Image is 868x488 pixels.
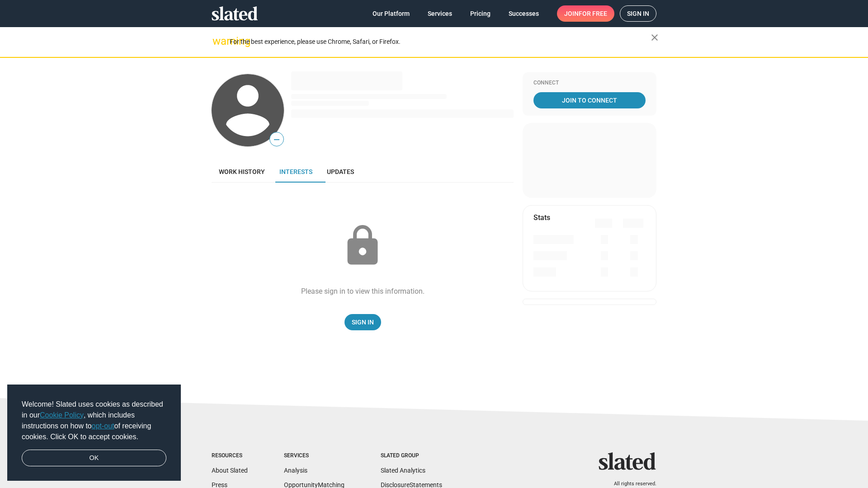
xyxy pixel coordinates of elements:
span: Sign In [352,314,374,330]
a: Cookie Policy [40,411,84,419]
a: Updates [320,161,361,183]
span: Updates [327,168,354,175]
div: Resources [212,452,248,460]
span: Services [428,5,452,22]
div: Please sign in to view this information. [301,286,425,296]
a: Pricing [463,5,498,22]
a: Work history [212,161,272,183]
mat-card-title: Stats [533,213,550,222]
a: About Slated [212,467,248,474]
div: Slated Group [381,452,442,460]
a: Joinfor free [557,5,614,22]
a: Our Platform [365,5,417,22]
mat-icon: lock [340,223,385,268]
span: Welcome! Slated uses cookies as described in our , which includes instructions on how to of recei... [22,399,166,442]
span: Pricing [470,5,491,22]
div: For the best experience, please use Chrome, Safari, or Firefox. [230,36,651,48]
span: Work history [219,168,265,175]
mat-icon: warning [212,36,223,47]
a: Successes [501,5,546,22]
a: Interests [272,161,320,183]
span: Join [564,5,607,22]
a: Sign in [620,5,656,22]
div: Connect [533,80,646,87]
a: opt-out [92,422,114,430]
a: Join To Connect [533,92,646,108]
a: Analysis [284,467,307,474]
a: Services [420,5,459,22]
span: — [270,134,283,145]
a: dismiss cookie message [22,450,166,467]
div: cookieconsent [7,385,181,481]
span: Our Platform [373,5,410,22]
a: Slated Analytics [381,467,425,474]
span: Successes [509,5,539,22]
span: Sign in [627,6,649,21]
span: for free [579,5,607,22]
mat-icon: close [649,32,660,43]
div: Services [284,452,344,460]
span: Interests [279,168,312,175]
span: Join To Connect [535,92,644,108]
a: Sign In [344,314,381,330]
